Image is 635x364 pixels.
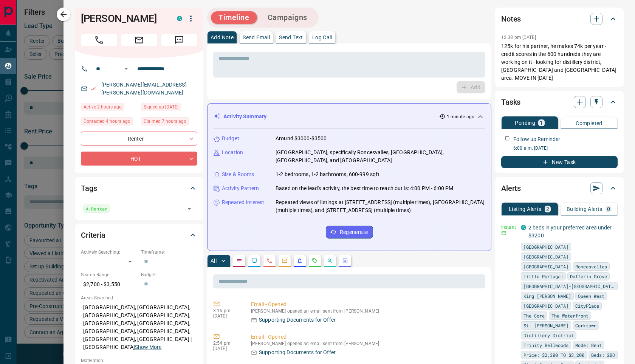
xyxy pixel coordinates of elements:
[567,206,602,212] p: Building Alerts
[276,170,379,178] p: 1-2 bedrooms, 1-2 bathrooms, 600-999 sqft
[282,258,288,264] svg: Emails
[501,42,618,82] p: 125k for his partner, he makes 74k per year - credit scores in the 600 hundreds they are working ...
[276,184,453,192] p: Based on the lead's activity, the best time to reach out is: 4:00 PM - 6:00 PM
[144,103,178,111] span: Signed up [DATE]
[81,152,197,166] div: HOT
[523,322,568,329] span: St. [PERSON_NAME]
[523,331,574,339] span: Distillery District
[578,292,604,300] span: Queen West
[214,110,485,124] div: Activity Summary1 minute ago
[312,35,332,40] p: Log Call
[523,263,568,270] span: [GEOGRAPHIC_DATA]
[501,13,521,25] h2: Notes
[509,206,542,212] p: Listing Alerts
[161,34,197,46] span: Message
[575,341,602,349] span: Mode: Rent
[501,35,536,40] p: 12:38 pm [DATE]
[279,35,303,40] p: Send Text
[81,294,197,301] p: Areas Searched:
[513,145,618,152] p: 6:00 a.m. [DATE]
[211,258,217,263] p: All
[501,182,521,194] h2: Alerts
[81,179,197,197] div: Tags
[222,170,254,178] p: Size & Rooms
[213,308,240,313] p: 3:16 pm
[259,316,336,324] p: Supporting Documents for Offer
[81,132,197,146] div: Renter
[101,82,187,96] a: [PERSON_NAME][EMAIL_ADDRESS][PERSON_NAME][DOMAIN_NAME]
[141,117,197,128] div: Fri Sep 12 2025
[523,253,568,260] span: [GEOGRAPHIC_DATA]
[447,113,474,120] p: 1 minute ago
[515,120,535,125] p: Pending
[501,10,618,28] div: Notes
[135,343,161,351] button: Show More
[213,346,240,351] p: [DATE]
[211,35,234,40] p: Add Note
[540,120,543,125] p: 1
[81,117,137,128] div: Fri Sep 12 2025
[222,135,239,143] p: Budget
[501,93,618,111] div: Tasks
[84,103,122,111] span: Active 2 hours ago
[251,258,257,264] svg: Lead Browsing Activity
[501,231,506,236] svg: Email
[184,203,195,214] button: Open
[122,64,131,73] button: Open
[523,312,545,319] span: The Core
[523,302,568,310] span: [GEOGRAPHIC_DATA]
[243,35,270,40] p: Send Email
[222,198,264,206] p: Repeated Interest
[81,34,117,46] span: Call
[81,12,166,25] h1: [PERSON_NAME]
[591,351,615,359] span: Beds: 2BD
[327,258,333,264] svg: Opportunities
[523,341,568,349] span: Trinity Bellwoods
[81,301,197,353] p: [GEOGRAPHIC_DATA], [GEOGRAPHIC_DATA], [GEOGRAPHIC_DATA], [GEOGRAPHIC_DATA], [GEOGRAPHIC_DATA], [G...
[523,292,571,300] span: King [PERSON_NAME]
[523,273,563,280] span: Little Portugal
[81,271,137,278] p: Search Range:
[576,121,602,126] p: Completed
[259,349,336,356] p: Supporting Documents for Offer
[266,258,273,264] svg: Calls
[222,184,259,192] p: Activity Pattern
[546,206,549,212] p: 2
[211,11,257,24] button: Timeline
[121,34,157,46] span: Email
[521,225,526,230] div: condos.ca
[213,341,240,346] p: 2:54 pm
[575,263,607,270] span: Roncesvalles
[312,258,318,264] svg: Requests
[523,243,568,251] span: [GEOGRAPHIC_DATA]
[528,225,612,239] a: 2 beds in your preferred area under $3200
[84,118,130,125] span: Contacted 4 hours ago
[91,86,96,91] svg: Email Verified
[81,226,197,244] div: Criteria
[236,258,242,264] svg: Notes
[251,341,482,346] p: [PERSON_NAME] opened an email sent from [PERSON_NAME]
[501,156,618,168] button: New Task
[81,249,137,256] p: Actively Searching:
[141,249,197,256] p: Timeframe:
[575,302,599,310] span: CityPlace
[177,16,182,21] div: condos.ca
[260,11,315,24] button: Campaigns
[81,182,97,194] h2: Tags
[342,258,348,264] svg: Agent Actions
[86,205,107,212] span: A-Renter
[81,357,197,364] p: Motivation:
[141,271,197,278] p: Budget:
[297,258,303,264] svg: Listing Alerts
[501,96,520,108] h2: Tasks
[551,312,589,319] span: The Waterfront
[501,224,516,231] p: Instant
[523,351,584,359] span: Price: $2,300 TO $3,200
[523,282,615,290] span: [GEOGRAPHIC_DATA]-[GEOGRAPHIC_DATA]
[81,103,137,113] div: Fri Sep 12 2025
[81,229,105,241] h2: Criteria
[81,278,137,291] p: $2,700 - $3,550
[223,113,266,121] p: Activity Summary
[222,149,243,156] p: Location
[513,135,560,143] p: Follow up Reminder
